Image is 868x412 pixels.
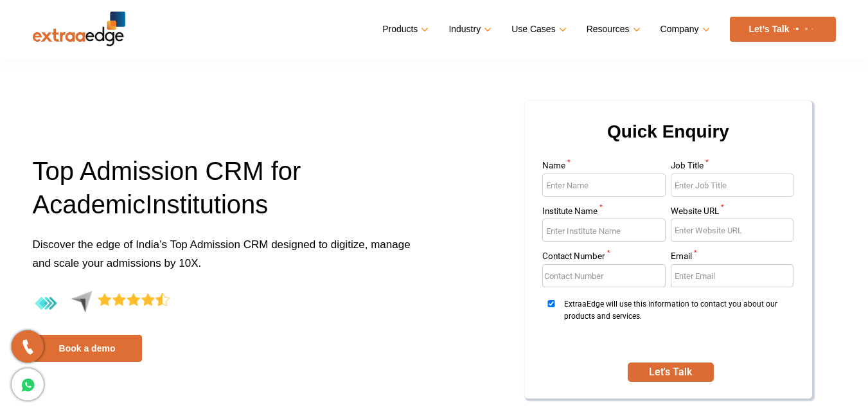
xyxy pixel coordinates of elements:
[587,20,638,39] a: Resources
[542,207,666,219] label: Institute Name
[730,17,836,42] a: Let’s Talk
[49,190,145,219] span: cademic
[671,174,794,197] input: Enter Job Title
[542,161,666,174] label: Name
[33,238,411,269] span: Discover the edge of India’s Top Admission CRM designed to digitize, manage and scale your admiss...
[671,252,794,264] label: Email
[382,20,426,39] a: Products
[152,190,268,219] span: nstitutions
[540,116,797,161] h2: Quick Enquiry
[542,252,666,264] label: Contact Number
[448,20,489,39] a: Industry
[660,20,707,39] a: Company
[33,335,142,362] a: Book a demo
[542,264,666,287] input: Enter Contact Number
[542,300,560,307] input: ExtraaEdge will use this information to contact you about our products and services.
[671,264,794,287] input: Enter Email
[511,20,563,39] a: Use Cases
[628,363,714,382] button: SUBMIT
[33,291,170,317] img: 4.4-aggregate-rating-by-users
[33,154,425,235] h1: Top Admission CRM for A I
[671,219,794,242] input: Enter Website URL
[564,298,790,346] span: ExtraaEdge will use this information to contact you about our products and services.
[671,161,794,174] label: Job Title
[671,207,794,219] label: Website URL
[542,219,666,242] input: Enter Institute Name
[542,174,666,197] input: Enter Name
